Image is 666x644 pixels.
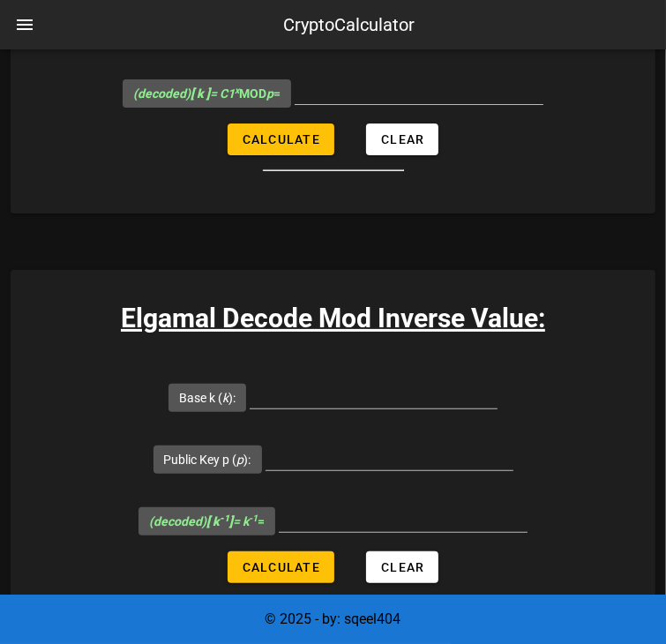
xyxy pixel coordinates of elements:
i: p [237,453,244,467]
button: Calculate [228,124,334,155]
span: Calculate [242,560,320,574]
label: Base k ( ): [179,389,236,407]
div: CryptoCalculator [283,11,415,38]
i: k [222,391,228,405]
span: © 2025 - by: sqeel404 [266,610,401,627]
button: nav-menu-toggle [4,4,46,46]
sup: x [235,85,239,96]
span: Clear [380,560,424,574]
button: Calculate [228,551,334,583]
b: [ k ] [206,514,233,528]
h3: Elgamal Decode Mod Inverse Value: [11,298,655,338]
sup: -1 [249,513,258,524]
span: MOD = [133,86,281,101]
button: Clear [366,124,438,155]
span: = [149,514,265,528]
span: Calculate [242,132,320,146]
span: Clear [380,132,424,146]
label: Public Key p ( ): [164,451,251,468]
i: (decoded) = C1 [133,86,239,101]
i: (decoded) = k [149,514,258,528]
button: Clear [366,551,438,583]
i: p [266,86,273,101]
b: [ k ] [191,86,210,101]
sup: -1 [220,513,229,524]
